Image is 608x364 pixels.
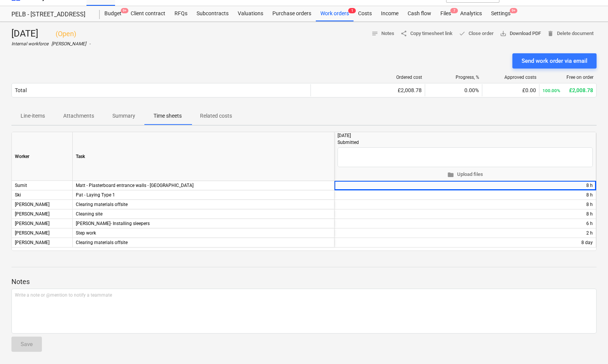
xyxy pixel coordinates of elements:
[316,6,354,21] div: Work orders
[200,112,232,120] p: Related costs
[348,8,356,13] span: 1
[12,190,73,200] div: Ski
[192,6,233,21] a: Subcontracts
[428,75,479,80] div: Progress, %
[21,112,45,120] p: Line-items
[233,6,268,21] a: Valuations
[485,87,536,93] div: £0.00
[268,6,316,21] a: Purchase orders
[450,8,458,13] span: 7
[586,209,593,219] div: 8 h
[586,190,593,200] div: 8 h
[497,28,544,40] button: Download PDF
[586,200,593,209] div: 8 h
[586,219,593,228] div: 6 h
[510,8,517,13] span: 9+
[56,29,91,38] p: ( Open )
[371,29,394,38] span: Notes
[400,30,407,37] span: share
[547,29,594,38] span: Delete document
[464,87,479,93] span: 0.00%
[354,6,376,21] a: Costs
[121,8,128,13] span: 9+
[12,238,73,247] div: [PERSON_NAME]
[544,28,597,40] button: Delete document
[338,132,593,146] div: [DATE] Submitted
[403,6,436,21] a: Cash flow
[542,75,594,80] div: Free on order
[12,200,73,209] div: [PERSON_NAME]
[73,132,334,181] div: Task
[341,170,590,179] span: Upload files
[486,6,515,21] div: Settings
[12,209,73,219] div: [PERSON_NAME]
[73,228,334,238] div: Step work
[436,6,456,21] div: Files
[581,238,593,247] div: 8 day
[522,56,587,66] div: Send work order via email
[316,6,354,21] a: Work orders1
[376,6,403,21] a: Income
[459,29,494,38] span: Close order
[485,75,536,80] div: Approved costs
[73,190,334,200] div: Pat - Laying Type 1
[12,132,73,181] div: Worker
[100,6,126,21] div: Budget
[547,30,554,37] span: delete
[500,30,507,37] span: save_alt
[542,87,593,93] div: £2,008.78
[11,41,48,47] p: Internal workforce
[338,169,593,180] button: Upload files
[51,41,86,47] p: [PERSON_NAME]
[456,6,486,21] a: Analytics
[12,181,73,190] div: Sumit
[400,29,453,38] span: Copy timesheet link
[73,181,334,190] div: Matt - Plasterboard entrance walls - [GEOGRAPHIC_DATA]
[456,28,497,40] button: Close order
[586,228,593,238] div: 2 h
[126,6,170,21] a: Client contract
[73,219,334,228] div: [PERSON_NAME]- Installing sleepers
[12,228,73,238] div: [PERSON_NAME]
[371,30,378,37] span: notes
[447,171,454,178] span: folder
[73,238,334,247] div: Clearing materials offsite
[170,6,192,21] a: RFQs
[314,75,422,80] div: Ordered cost
[486,6,515,21] a: Settings9+
[512,53,597,69] button: Send work order via email
[436,6,456,21] a: Files7
[542,88,560,93] small: 100.00%
[459,30,466,37] span: done
[11,11,91,19] div: PELB - [STREET_ADDRESS]
[11,28,90,40] div: [DATE]
[314,87,422,93] div: £2,008.78
[73,209,334,219] div: Cleaning site
[15,87,27,93] div: Total
[368,28,397,40] button: Notes
[154,112,182,120] p: Time sheets
[89,41,90,47] p: -
[11,277,597,286] p: Notes
[500,29,541,38] span: Download PDF
[397,28,456,40] button: Copy timesheet link
[112,112,135,120] p: Summary
[100,6,126,21] a: Budget9+
[63,112,94,120] p: Attachments
[73,200,334,209] div: Clearing materials offsite
[586,181,593,190] div: 8 h
[12,219,73,228] div: [PERSON_NAME]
